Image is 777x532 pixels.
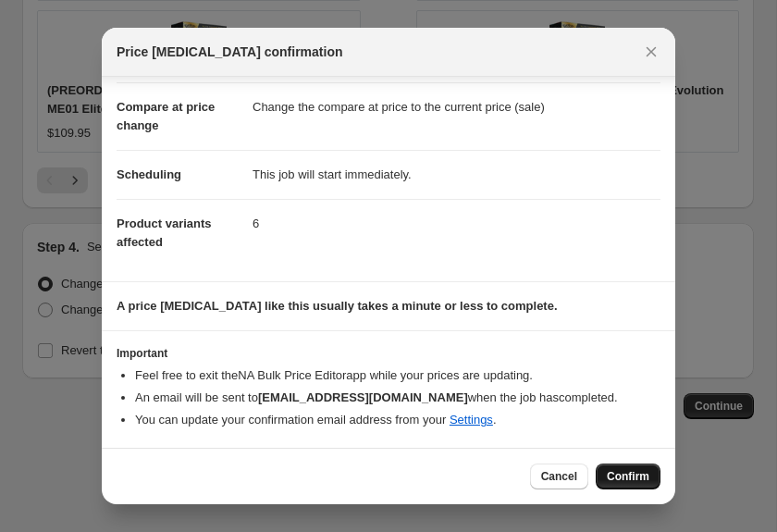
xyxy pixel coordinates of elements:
button: Close [638,39,664,65]
dd: 6 [253,199,660,248]
span: Compare at price change [117,100,215,132]
li: You can update your confirmation email address from your . [135,411,660,429]
span: Scheduling [117,167,181,181]
li: An email will be sent to when the job has completed . [135,389,660,407]
dd: Change the compare at price to the current price (sale) [253,82,660,131]
b: [EMAIL_ADDRESS][DOMAIN_NAME] [258,390,468,404]
li: Feel free to exit the NA Bulk Price Editor app while your prices are updating. [135,366,660,385]
h3: Important [117,346,660,361]
a: Settings [450,413,493,427]
dd: This job will start immediately. [253,150,660,199]
button: Confirm [596,464,660,489]
span: Confirm [607,469,649,484]
span: Cancel [541,469,577,484]
button: Cancel [530,464,588,489]
span: Product variants affected [117,217,212,249]
span: Price [MEDICAL_DATA] confirmation [117,43,343,61]
b: A price [MEDICAL_DATA] like this usually takes a minute or less to complete. [117,299,558,313]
